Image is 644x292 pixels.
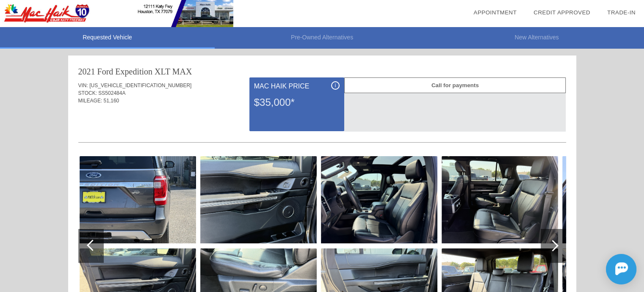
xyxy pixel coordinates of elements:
div: $35,000* [254,91,340,113]
span: VIN: [78,83,88,88]
div: XLT MAX [155,66,192,77]
li: New Alternatives [429,27,644,49]
img: 12.jpg [200,156,317,243]
a: Trade-In [607,9,636,16]
div: 2021 Ford Expedition [78,66,153,77]
span: MILEAGE: [78,98,102,104]
li: Pre-Owned Alternatives [215,27,429,49]
span: SS502484A [98,90,125,96]
img: 10.jpg [80,156,196,243]
a: Appointment [473,9,517,16]
span: STOCK: [78,90,97,96]
img: 16.jpg [442,156,558,243]
span: i [335,83,336,88]
div: Call for payments [344,77,566,93]
a: Credit Approved [533,9,590,16]
iframe: Chat Assistance [568,246,644,292]
div: Quoted on [DATE] 12:51:54 PM [78,117,566,131]
span: [US_VEHICLE_IDENTIFICATION_NUMBER] [89,83,191,88]
div: Mac Haik Price [254,81,340,91]
span: 51,160 [104,98,119,104]
img: 14.jpg [321,156,437,243]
